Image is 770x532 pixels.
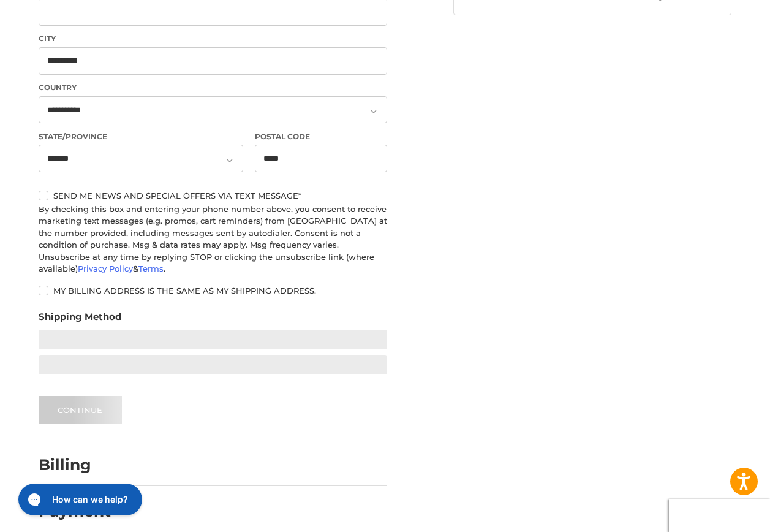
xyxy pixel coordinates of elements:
div: By checking this box and entering your phone number above, you consent to receive marketing text ... [39,203,387,275]
legend: Shipping Method [39,310,121,330]
button: Continue [39,396,122,424]
label: State/Province [39,131,243,142]
h2: Billing [39,455,110,474]
label: Country [39,82,387,93]
iframe: Gorgias live chat messenger [12,479,146,520]
label: Postal Code [255,131,387,142]
label: City [39,33,387,44]
iframe: Google Customer Reviews [669,499,770,532]
a: Terms [138,264,164,273]
label: Send me news and special offers via text message* [39,191,387,200]
label: My billing address is the same as my shipping address. [39,286,387,295]
a: Privacy Policy [78,264,133,273]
